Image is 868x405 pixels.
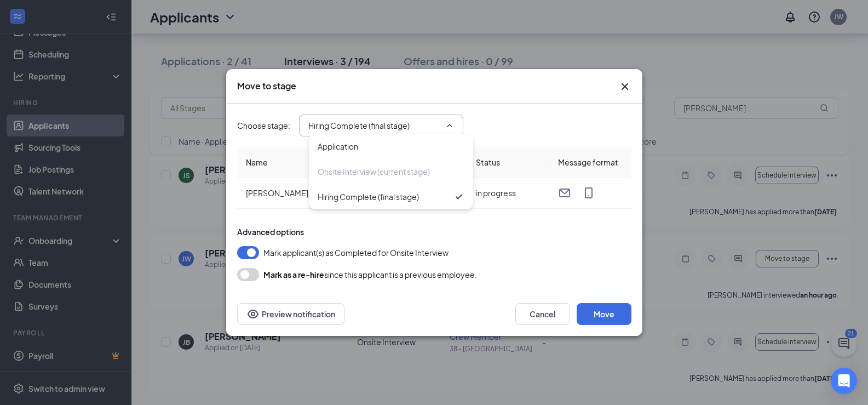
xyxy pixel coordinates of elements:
[549,147,631,178] th: Message format
[467,147,549,178] th: Status
[263,268,477,281] div: since this applicant is a previous employee.
[237,303,344,325] button: Preview notificationEye
[318,191,419,203] div: Hiring Complete (final stage)
[453,191,464,202] svg: Checkmark
[618,80,631,93] button: Close
[246,307,260,321] svg: Eye
[237,119,290,132] span: Choose stage :
[263,270,324,279] b: Mark as a re-hire
[318,140,358,152] div: Application
[318,166,430,178] div: Onsite Interview (current stage)
[263,246,449,259] span: Mark applicant(s) as Completed for Onsite Interview
[618,80,631,93] svg: Cross
[237,80,296,92] h3: Move to stage
[831,368,857,394] div: Open Intercom Messenger
[445,121,454,130] svg: ChevronUp
[577,303,631,325] button: Move
[582,186,595,199] svg: MobileSms
[246,188,308,198] span: [PERSON_NAME]
[515,303,570,325] button: Cancel
[467,178,549,209] td: in progress
[237,147,467,178] th: Name
[237,226,631,237] div: Advanced options
[558,186,571,199] svg: Email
